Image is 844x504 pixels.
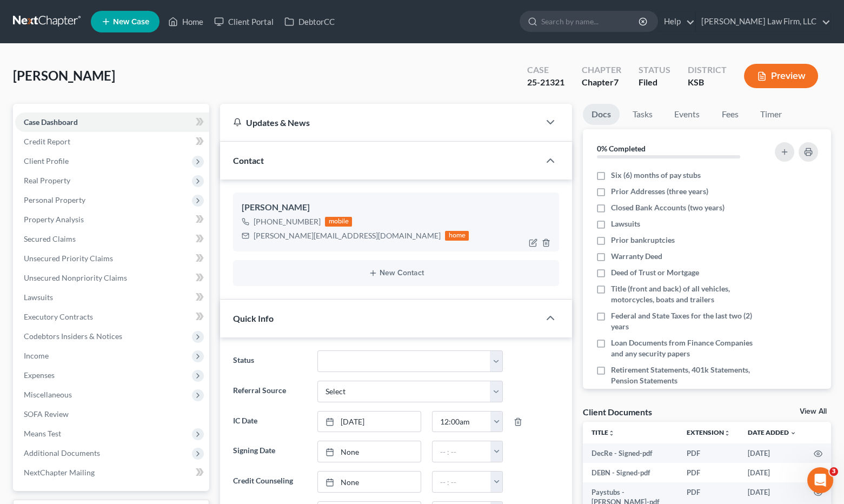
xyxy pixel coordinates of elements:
[611,235,675,246] span: Prior bankruptcies
[739,463,805,482] td: [DATE]
[24,137,70,146] span: Credit Report
[209,12,279,31] a: Client Portal
[582,64,621,76] div: Chapter
[807,467,833,493] iframe: Intercom live chat
[639,76,670,89] div: Filed
[659,12,695,31] a: Help
[611,364,760,386] span: Retirement Statements, 401k Statements, Pension Statements
[15,112,209,132] a: Case Dashboard
[582,76,621,89] div: Chapter
[318,412,421,432] a: [DATE]
[611,218,640,229] span: Lawsuits
[583,406,652,417] div: Client Documents
[24,448,100,457] span: Additional Documents
[15,229,209,249] a: Secured Claims
[242,269,550,277] button: New Contact
[24,331,122,341] span: Codebtors Insiders & Notices
[228,471,312,493] label: Credit Counseling
[688,64,727,76] div: District
[15,288,209,307] a: Lawsuits
[24,468,95,477] span: NextChapter Mailing
[24,390,72,399] span: Miscellaneous
[15,404,209,424] a: SOFA Review
[790,430,796,436] i: expand_more
[325,217,352,227] div: mobile
[611,186,708,197] span: Prior Addresses (three years)
[228,411,312,433] label: IC Date
[541,11,640,31] input: Search by name...
[611,337,760,359] span: Loan Documents from Finance Companies and any security papers
[24,312,93,321] span: Executory Contracts
[24,117,78,127] span: Case Dashboard
[279,12,340,31] a: DebtorCC
[583,443,678,463] td: DecRe - Signed-pdf
[752,104,790,125] a: Timer
[15,268,209,288] a: Unsecured Nonpriority Claims
[15,132,209,151] a: Credit Report
[739,443,805,463] td: [DATE]
[233,155,264,165] span: Contact
[228,381,312,402] label: Referral Source
[748,428,796,436] a: Date Added expand_more
[678,443,739,463] td: PDF
[445,231,469,241] div: home
[15,210,209,229] a: Property Analysis
[614,77,619,87] span: 7
[433,412,491,432] input: -- : --
[254,216,321,227] div: [PHONE_NUMBER]
[744,64,818,88] button: Preview
[24,351,49,360] span: Income
[611,283,760,305] span: Title (front and back) of all vehicles, motorcycles, boats and trailers
[24,195,85,204] span: Personal Property
[688,76,727,89] div: KSB
[687,428,730,436] a: Extensionunfold_more
[611,202,725,213] span: Closed Bank Accounts (two years)
[611,267,699,278] span: Deed of Trust or Mortgage
[24,156,69,165] span: Client Profile
[592,428,615,436] a: Titleunfold_more
[666,104,708,125] a: Events
[13,68,115,83] span: [PERSON_NAME]
[800,408,827,415] a: View All
[611,170,701,181] span: Six (6) months of pay stubs
[228,441,312,462] label: Signing Date
[608,430,615,436] i: unfold_more
[696,12,830,31] a: [PERSON_NAME] Law Firm, LLC
[678,463,739,482] td: PDF
[527,64,564,76] div: Case
[24,254,113,263] span: Unsecured Priority Claims
[433,441,491,462] input: -- : --
[254,230,441,241] div: [PERSON_NAME][EMAIL_ADDRESS][DOMAIN_NAME]
[724,430,730,436] i: unfold_more
[829,467,838,476] span: 3
[233,117,527,128] div: Updates & News
[713,104,747,125] a: Fees
[24,234,76,243] span: Secured Claims
[233,313,274,323] span: Quick Info
[318,441,421,462] a: None
[611,310,760,332] span: Federal and State Taxes for the last two (2) years
[15,307,209,327] a: Executory Contracts
[15,249,209,268] a: Unsecured Priority Claims
[611,251,662,262] span: Warranty Deed
[639,64,670,76] div: Status
[597,144,646,153] strong: 0% Completed
[113,18,149,26] span: New Case
[583,463,678,482] td: DEBN - Signed-pdf
[15,463,209,482] a: NextChapter Mailing
[24,215,84,224] span: Property Analysis
[24,429,61,438] span: Means Test
[24,409,69,419] span: SOFA Review
[527,76,564,89] div: 25-21321
[24,273,127,282] span: Unsecured Nonpriority Claims
[228,350,312,372] label: Status
[583,104,620,125] a: Docs
[24,176,70,185] span: Real Property
[24,293,53,302] span: Lawsuits
[242,201,550,214] div: [PERSON_NAME]
[318,472,421,492] a: None
[624,104,661,125] a: Tasks
[433,472,491,492] input: -- : --
[24,370,55,380] span: Expenses
[163,12,209,31] a: Home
